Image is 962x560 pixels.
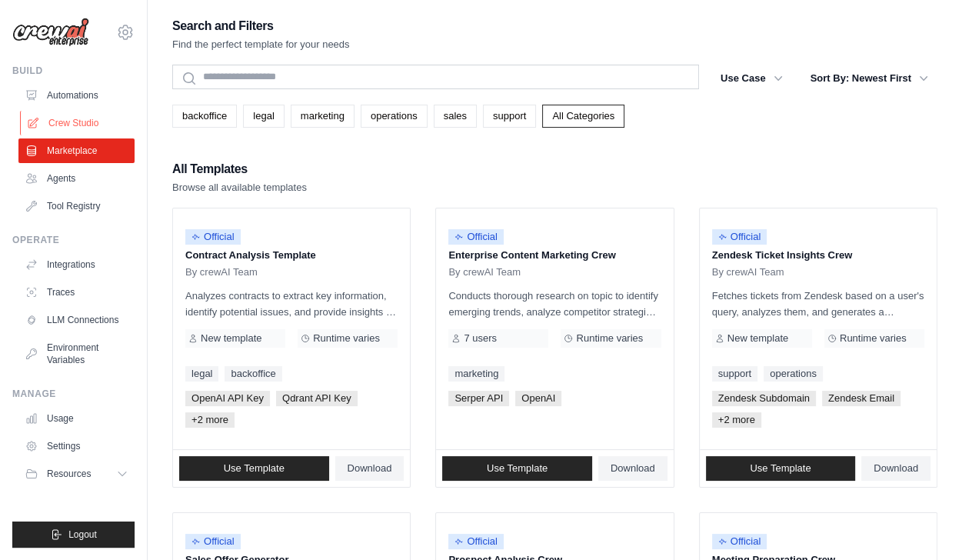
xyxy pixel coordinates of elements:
p: Find the perfect template for your needs [172,37,350,52]
span: Download [874,462,918,475]
span: Download [611,462,655,475]
span: Qdrant API Key [276,391,358,406]
span: Zendesk Subdomain [712,391,816,406]
p: Contract Analysis Template [185,248,398,263]
img: Logo [12,18,89,47]
h2: All Templates [172,158,307,180]
span: Download [348,462,392,475]
a: LLM Connections [18,308,135,332]
a: Automations [18,83,135,108]
a: Tool Registry [18,194,135,218]
a: Agents [18,166,135,191]
span: Official [712,534,767,549]
h2: Search and Filters [172,15,350,37]
a: Traces [18,280,135,305]
a: Usage [18,406,135,431]
a: legal [243,105,284,128]
a: operations [764,366,823,382]
p: Zendesk Ticket Insights Crew [712,248,924,263]
span: Logout [68,528,97,541]
a: backoffice [172,105,237,128]
span: Official [185,534,241,549]
a: backoffice [225,366,281,382]
p: Analyzes contracts to extract key information, identify potential issues, and provide insights fo... [185,288,398,320]
span: +2 more [185,412,235,428]
a: Download [335,456,404,481]
div: Build [12,65,135,77]
span: +2 more [712,412,761,428]
button: Resources [18,462,135,486]
a: Crew Studio [20,111,136,135]
a: support [712,366,757,382]
span: Use Template [750,462,811,475]
div: Operate [12,234,135,246]
p: Conducts thorough research on topic to identify emerging trends, analyze competitor strategies, a... [448,288,661,320]
span: Resources [47,468,91,480]
a: Use Template [179,456,329,481]
span: Runtime varies [313,332,380,345]
a: Environment Variables [18,335,135,372]
span: Zendesk Email [822,391,900,406]
a: Use Template [442,456,592,481]
span: Official [185,229,241,245]
a: Use Template [706,456,856,481]
a: Marketplace [18,138,135,163]
a: marketing [448,366,504,382]
div: Manage [12,388,135,400]
span: Runtime varies [840,332,907,345]
span: New template [727,332,788,345]
a: All Categories [542,105,624,128]
span: Use Template [224,462,285,475]
span: By crewAI Team [185,266,258,278]
p: Enterprise Content Marketing Crew [448,248,661,263]
span: Official [448,229,504,245]
span: New template [201,332,261,345]
a: sales [434,105,477,128]
span: OpenAI API Key [185,391,270,406]
span: By crewAI Team [448,266,521,278]
span: Official [712,229,767,245]
a: marketing [291,105,355,128]
a: operations [361,105,428,128]
a: Download [598,456,667,481]
span: Serper API [448,391,509,406]
span: OpenAI [515,391,561,406]
a: support [483,105,536,128]
span: Use Template [487,462,548,475]
button: Sort By: Newest First [801,65,937,92]
span: Runtime varies [576,332,643,345]
p: Fetches tickets from Zendesk based on a user's query, analyzes them, and generates a summary. Out... [712,288,924,320]
button: Use Case [711,65,792,92]
a: legal [185,366,218,382]
span: By crewAI Team [712,266,784,278]
a: Settings [18,434,135,458]
span: 7 users [464,332,497,345]
a: Download [861,456,930,481]
p: Browse all available templates [172,180,307,195]
a: Integrations [18,252,135,277]
button: Logout [12,522,135,548]
span: Official [448,534,504,549]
